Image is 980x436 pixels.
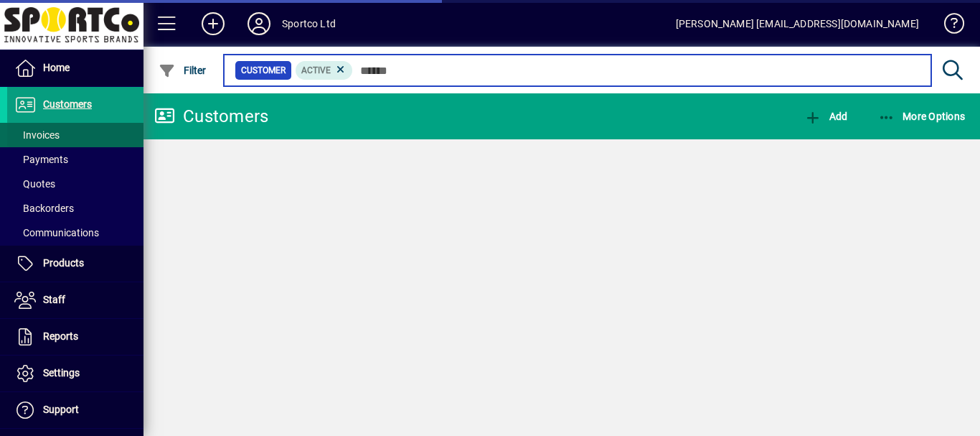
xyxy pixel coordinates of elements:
span: Home [43,62,70,73]
span: Add [804,111,847,122]
button: Add [190,11,236,37]
a: Backorders [7,196,143,221]
a: Quotes [7,172,143,196]
div: Sportco Ltd [282,12,336,35]
span: Customers [43,98,92,110]
span: Backorders [14,203,74,214]
a: Invoices [7,123,143,147]
button: Filter [155,57,210,83]
span: Invoices [14,129,60,141]
a: Reports [7,319,143,355]
a: Payments [7,147,143,172]
span: Payments [14,154,68,165]
span: Staff [43,294,65,305]
span: Active [301,65,331,75]
span: Reports [43,330,78,342]
a: Knowledge Base [933,3,962,50]
button: Profile [236,11,282,37]
span: Communications [14,227,99,238]
a: Products [7,246,143,282]
a: Communications [7,221,143,245]
a: Settings [7,356,143,391]
div: Customers [154,105,268,128]
span: Filter [159,65,207,76]
span: Products [43,257,84,269]
span: Support [43,404,79,415]
a: Support [7,392,143,428]
div: [PERSON_NAME] [EMAIL_ADDRESS][DOMAIN_NAME] [676,12,919,35]
span: Settings [43,367,80,379]
span: More Options [878,111,966,122]
span: Customer [241,63,286,78]
a: Staff [7,282,143,318]
mat-chip: Activation Status: Active [296,61,353,80]
a: Home [7,50,143,86]
button: Add [801,103,851,129]
button: More Options [875,103,969,129]
span: Quotes [14,178,55,190]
